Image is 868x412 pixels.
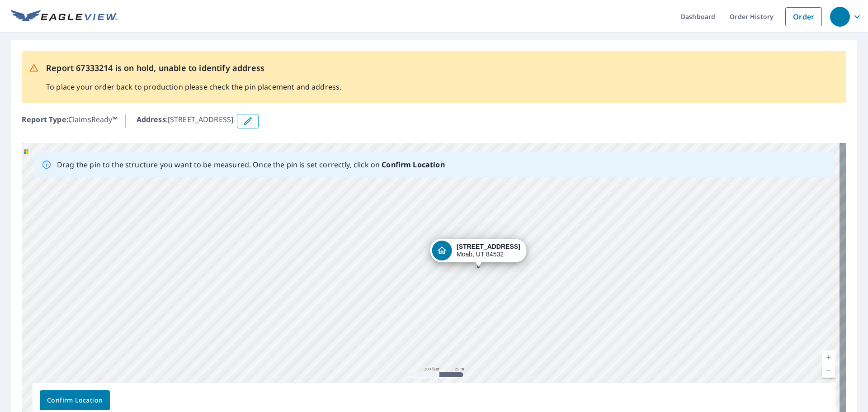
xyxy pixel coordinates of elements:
a: Order [785,7,822,26]
span: Confirm Location [47,395,103,406]
a: Current Level 18, Zoom In [822,350,835,364]
button: Confirm Location [40,390,110,410]
p: Report 67333214 is on hold, unable to identify address [46,62,341,74]
div: Dropped pin, building 1, Residential property, 400 N 500 W Trlr 34 Moab, UT 84532 [430,239,527,267]
img: EV Logo [11,10,118,24]
p: : [STREET_ADDRESS] [137,114,234,128]
b: Confirm Location [382,160,444,170]
div: Moab, UT 84532 [457,243,520,258]
p: : ClaimsReady™ [22,114,118,128]
b: Report Type [22,114,66,124]
p: To place your order back to production please check the pin placement and address. [46,81,341,92]
p: Drag the pin to the structure you want to be measured. Once the pin is set correctly, click on [57,159,445,170]
strong: [STREET_ADDRESS] [457,243,520,250]
b: Address [137,114,166,124]
a: Current Level 18, Zoom Out [822,364,835,378]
